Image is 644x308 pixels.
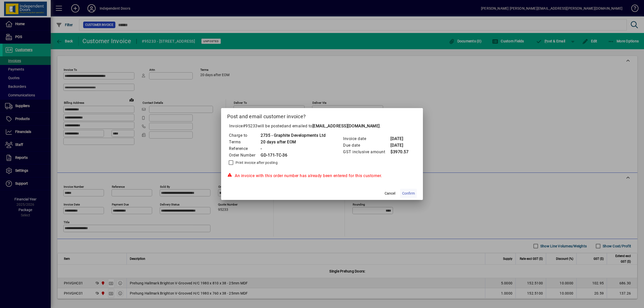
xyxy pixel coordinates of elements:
td: [DATE] [390,142,410,149]
td: Due date [343,142,390,149]
h2: Post and email customer invoice? [221,108,423,123]
td: Reference [229,145,260,152]
div: An invoice with this order number has already been entered for this customer. [227,173,417,179]
td: [DATE] [390,135,410,142]
td: Invoice date [343,135,390,142]
td: $3970.57 [390,149,410,155]
td: Order Number [229,152,260,159]
label: Print invoice after posting [235,160,278,165]
button: Confirm [400,189,417,198]
td: GD-171-TC-36 [260,152,326,159]
td: - [260,145,326,152]
span: Cancel [385,191,395,196]
td: 20 days after EOM [260,139,326,145]
td: GST inclusive amount [343,149,390,155]
span: #95233 [243,124,258,128]
span: and emailed to [284,124,380,128]
button: Cancel [382,189,398,198]
td: Charge to [229,132,260,139]
span: Confirm [402,191,415,196]
b: [EMAIL_ADDRESS][DOMAIN_NAME] [312,124,380,128]
td: 2735 - Graphite Developments Ltd [260,132,326,139]
td: Terms [229,139,260,145]
p: Invoice will be posted . [227,123,417,129]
